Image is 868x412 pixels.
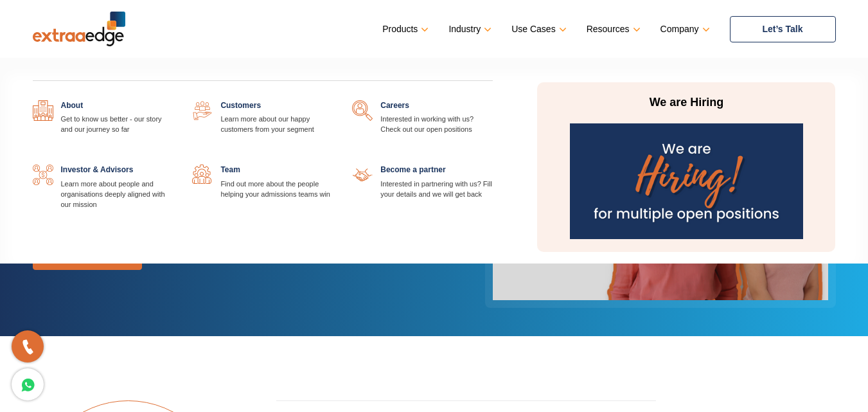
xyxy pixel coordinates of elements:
a: Resources [587,20,638,39]
a: Products [382,20,426,39]
a: Let’s Talk [730,16,836,42]
a: Industry [448,20,489,39]
a: Company [660,20,707,39]
a: Use Cases [511,20,563,39]
p: We are Hiring [565,95,807,111]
